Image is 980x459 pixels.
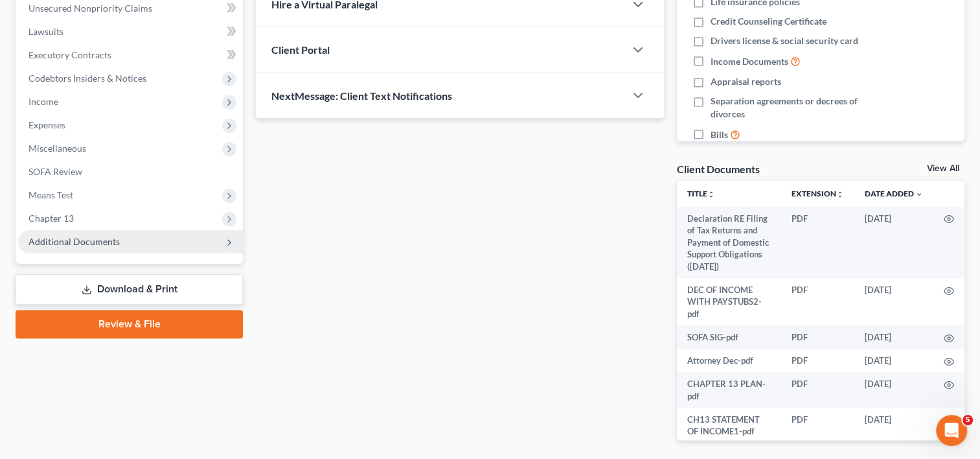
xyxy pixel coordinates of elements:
span: 5 [963,415,973,425]
td: Declaration RE Filing of Tax Returns and Payment of Domestic Support Obligations ([DATE]) [677,207,781,278]
i: unfold_more [707,191,715,198]
i: unfold_more [836,191,844,198]
span: Miscellaneous [28,143,86,154]
td: [DATE] [854,325,933,349]
span: Expenses [28,119,65,130]
span: Income [28,96,58,107]
td: DEC OF INCOME WITH PAYSTUBS2-pdf [677,278,781,325]
td: PDF [781,372,854,408]
td: CH13 STATEMENT OF INCOME1-pdf [677,408,781,443]
span: NextMessage: Client Text Notifications [271,89,452,102]
span: Executory Contracts [28,49,111,60]
a: Download & Print [16,274,243,305]
span: Unsecured Nonpriority Claims [28,3,152,14]
td: PDF [781,207,854,278]
i: expand_more [915,191,923,198]
td: SOFA SIG-pdf [677,325,781,349]
span: Drivers license & social security card [711,34,858,47]
a: Titleunfold_more [687,189,715,198]
a: Lawsuits [18,20,243,43]
td: PDF [781,408,854,443]
iframe: Intercom live chat [936,415,967,446]
span: Client Portal [271,43,330,56]
a: Extensionunfold_more [792,189,844,198]
a: Review & File [16,310,243,338]
a: Executory Contracts [18,43,243,67]
td: Attorney Dec-pdf [677,349,781,372]
span: Means Test [28,189,73,200]
span: Codebtors Insiders & Notices [28,73,146,84]
a: Date Added expand_more [865,189,923,198]
td: [DATE] [854,408,933,443]
a: View All [927,164,959,173]
td: PDF [781,349,854,372]
td: PDF [781,325,854,349]
div: Client Documents [677,162,760,176]
span: Separation agreements or decrees of divorces [711,95,882,121]
td: PDF [781,278,854,325]
span: Additional Documents [28,236,120,247]
span: Appraisal reports [711,75,781,88]
td: [DATE] [854,207,933,278]
td: [DATE] [854,278,933,325]
span: SOFA Review [28,166,82,177]
span: Bills [711,128,728,141]
span: Chapter 13 [28,213,74,224]
span: Lawsuits [28,26,63,37]
td: CHAPTER 13 PLAN-pdf [677,372,781,408]
span: Credit Counseling Certificate [711,15,826,28]
a: SOFA Review [18,160,243,183]
td: [DATE] [854,349,933,372]
span: Income Documents [711,55,788,68]
td: [DATE] [854,372,933,408]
